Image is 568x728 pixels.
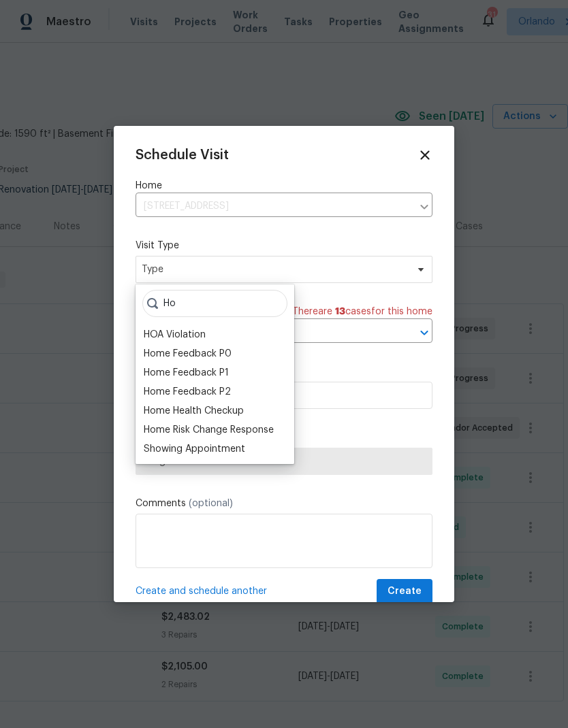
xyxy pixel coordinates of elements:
[136,196,412,217] input: Enter in an address
[136,148,229,162] span: Schedule Visit
[142,263,407,276] span: Type
[136,239,432,252] label: Visit Type
[144,442,245,456] div: Showing Appointment
[144,404,244,418] div: Home Health Checkup
[292,305,432,318] span: There are case s for this home
[335,307,345,316] span: 13
[136,179,432,193] label: Home
[388,583,422,600] span: Create
[136,497,432,510] label: Comments
[189,499,233,508] span: (optional)
[377,579,432,604] button: Create
[144,347,232,361] div: Home Feedback P0
[144,385,231,399] div: Home Feedback P2
[144,423,274,437] div: Home Risk Change Response
[144,366,229,380] div: Home Feedback P1
[136,584,267,598] span: Create and schedule another
[415,323,434,342] button: Open
[417,148,432,163] span: Close
[144,328,206,342] div: HOA Violation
